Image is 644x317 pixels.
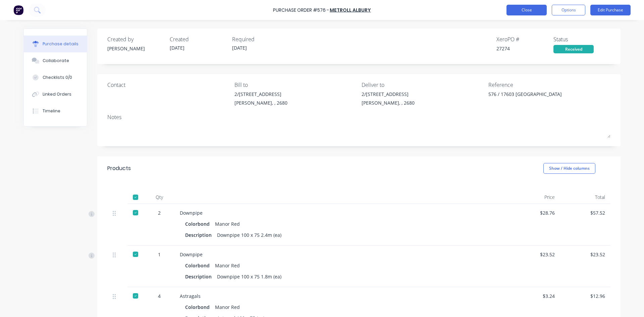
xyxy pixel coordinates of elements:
div: 2/[STREET_ADDRESS] [234,91,287,98]
div: Purchase Order #576 - [273,7,329,14]
div: Downpipe [180,251,504,258]
div: Colorbond [185,302,212,312]
div: Manor Red [215,219,240,229]
a: Metroll Albury [330,7,371,13]
div: Purchase details [43,41,78,47]
div: Manor Red [215,302,240,312]
button: Options [552,5,585,15]
div: Created [170,35,227,43]
div: 4 [150,293,169,300]
div: Products [107,164,131,172]
div: Reference [488,81,610,89]
button: Linked Orders [24,86,87,103]
div: Total [560,191,610,204]
div: Downpipe 100 x 75 1.8m (ea) [217,272,281,281]
div: $57.52 [566,209,605,216]
div: Checklists 0/0 [43,74,72,81]
button: Checklists 0/0 [24,69,87,86]
div: [PERSON_NAME], , 2680 [234,99,287,106]
div: $23.52 [566,251,605,258]
div: Created by [107,35,164,43]
div: Linked Orders [43,91,71,97]
button: Purchase details [24,36,87,52]
div: Notes [107,113,610,121]
div: [PERSON_NAME] [107,45,164,52]
div: Astragals [180,293,504,300]
div: Manor Red [215,261,240,270]
div: $3.24 [515,293,555,300]
img: Factory [13,5,23,15]
div: $12.96 [566,293,605,300]
div: Downpipe [180,209,504,216]
div: 1 [150,251,169,258]
div: Status [553,35,610,43]
div: 2/[STREET_ADDRESS] [362,91,415,98]
div: Timeline [43,108,60,114]
button: Edit Purchase [590,5,631,15]
div: Xero PO # [496,35,553,43]
div: Deliver to [362,81,484,89]
div: Bill to [234,81,357,89]
div: 2 [150,209,169,216]
div: Description [185,272,217,281]
button: Show / Hide columns [543,163,595,174]
div: [PERSON_NAME], , 2680 [362,99,415,106]
div: Received [553,45,594,53]
button: Collaborate [24,52,87,69]
div: Contact [107,81,229,89]
button: Timeline [24,103,87,119]
textarea: 576 / 17603 [GEOGRAPHIC_DATA] [488,91,572,106]
div: $23.52 [515,251,555,258]
div: Description [185,230,217,240]
div: Colorbond [185,219,212,229]
div: Price [510,191,560,204]
div: $28.76 [515,209,555,216]
div: Collaborate [43,58,69,64]
div: Colorbond [185,261,212,270]
button: Close [506,5,547,15]
div: Downpipe 100 x 75 2.4m (ea) [217,230,281,240]
div: Required [232,35,289,43]
div: 27274 [496,45,553,52]
div: Qty [144,191,174,204]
